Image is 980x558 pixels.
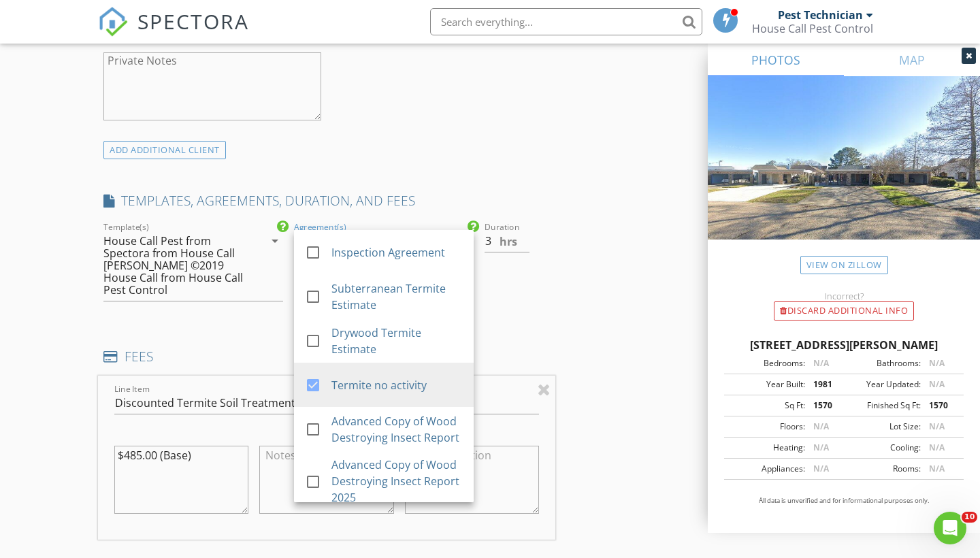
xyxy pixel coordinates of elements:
[708,76,980,272] img: streetview
[929,421,945,432] span: N/A
[724,496,964,506] p: All data is unverified and for informational purposes only.
[331,377,463,393] div: Termite no activity
[728,463,805,475] div: Appliances:
[500,236,517,247] span: hrs
[98,7,128,37] img: The Best Home Inspection Software - Spectora
[103,192,550,210] h4: TEMPLATES, AGREEMENTS, DURATION, AND FEES
[708,44,844,76] a: PHOTOS
[844,421,921,433] div: Lot Size:
[752,22,873,35] div: House Call Pest Control
[934,512,966,544] iframe: Intercom live chat
[728,378,805,391] div: Year Built:
[962,512,977,523] span: 10
[708,291,980,301] div: Incorrect?
[774,301,914,321] div: Discard Additional info
[103,141,226,159] div: ADD ADDITIONAL client
[728,442,805,454] div: Heating:
[929,378,945,390] span: N/A
[921,399,960,412] div: 1570
[103,235,248,296] div: House Call Pest from Spectora from House Call [PERSON_NAME] ©2019 House Call from House Call Pest...
[267,233,283,249] i: arrow_drop_down
[103,348,550,365] h4: FEES
[728,421,805,433] div: Floors:
[844,399,921,412] div: Finished Sq Ft:
[929,357,945,369] span: N/A
[331,244,463,261] div: Inspection Agreement
[430,8,702,35] input: Search everything...
[813,463,829,474] span: N/A
[844,357,921,370] div: Bathrooms:
[728,399,805,412] div: Sq Ft:
[331,457,463,506] div: Advanced Copy of Wood Destroying Insect Report 2025
[800,256,888,274] a: View on Zillow
[844,463,921,475] div: Rooms:
[844,378,921,391] div: Year Updated:
[929,442,945,453] span: N/A
[805,399,844,412] div: 1570
[929,463,945,474] span: N/A
[813,442,829,453] span: N/A
[778,8,863,22] div: Pest Technician
[485,230,529,252] input: 0.0
[805,378,844,391] div: 1981
[724,337,964,353] div: [STREET_ADDRESS][PERSON_NAME]
[813,357,829,369] span: N/A
[331,280,463,313] div: Subterranean Termite Estimate
[137,7,249,35] span: SPECTORA
[813,421,829,432] span: N/A
[844,442,921,454] div: Cooling:
[844,44,980,76] a: MAP
[98,18,249,47] a: SPECTORA
[331,413,463,446] div: Advanced Copy of Wood Destroying Insect Report
[331,325,463,357] div: Drywood Termite Estimate
[728,357,805,370] div: Bedrooms:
